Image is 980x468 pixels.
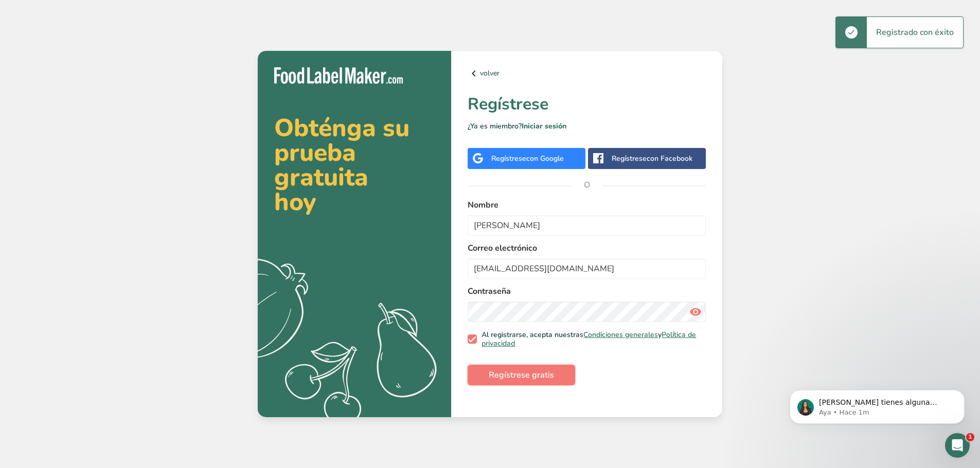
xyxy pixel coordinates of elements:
[468,285,706,297] label: Contraseña
[468,242,706,254] label: Correo electrónico
[526,154,564,163] span: con Google
[945,433,970,458] iframe: Intercom live chat
[468,92,706,117] h1: Regístrese
[522,121,566,131] a: Iniciar sesión
[583,330,658,340] a: Condiciones generales
[468,199,706,211] label: Nombre
[774,368,980,440] iframe: Intercom notifications mensaje
[647,154,692,163] span: con Facebook
[468,121,706,132] p: ¿Ya es miembro?
[468,258,706,279] input: email@example.com
[966,433,974,441] span: 1
[274,116,435,214] h2: Obténga su prueba gratuita hoy
[468,67,706,80] a: volver
[468,365,575,385] button: Regístrese gratis
[489,369,554,381] span: Regístrese gratis
[482,330,696,349] a: Política de privacidad
[612,153,692,164] div: Regístrese
[867,17,963,48] div: Registrado con éxito
[274,67,403,84] img: Food Label Maker
[477,330,702,348] span: Al registrarse, acepta nuestras y
[468,215,706,236] input: John Doe
[572,170,602,200] span: O
[491,153,564,164] div: Regístrese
